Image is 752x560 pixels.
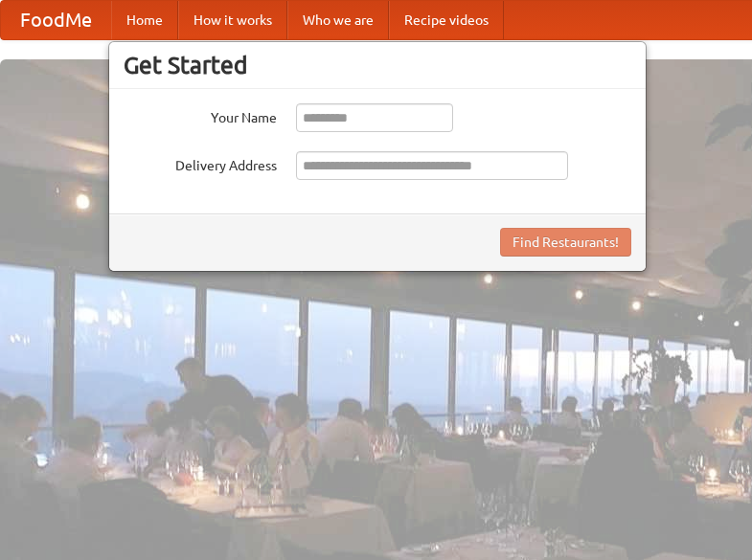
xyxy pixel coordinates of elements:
[287,1,389,39] a: Who we are
[124,103,277,127] label: Your Name
[178,1,287,39] a: How it works
[500,228,631,257] button: Find Restaurants!
[124,51,631,79] h3: Get Started
[124,151,277,175] label: Delivery Address
[111,1,178,39] a: Home
[389,1,504,39] a: Recipe videos
[1,1,111,39] a: FoodMe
